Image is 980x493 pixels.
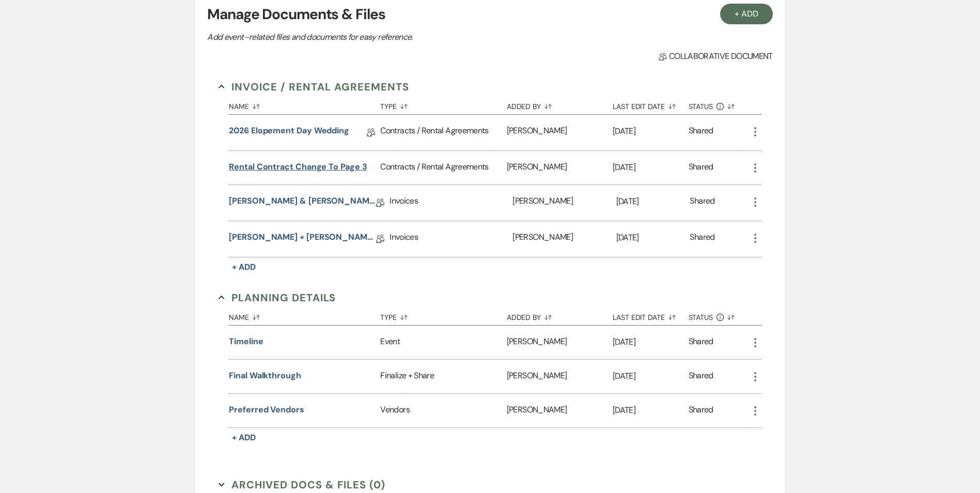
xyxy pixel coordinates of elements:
span: + Add [232,261,256,272]
div: Shared [689,125,713,141]
span: Status [689,103,713,110]
span: + Add [232,432,256,443]
button: + Add [720,4,773,24]
button: Final Walkthrough [229,369,301,382]
div: Contracts / Rental Agreements [380,115,506,150]
div: [PERSON_NAME] [507,151,613,184]
button: + Add [229,260,259,274]
button: Type [380,95,506,114]
div: Invoices [390,221,512,257]
span: Collaborative document [659,50,772,63]
div: Finalize + Share [380,360,506,393]
button: Name [229,305,380,325]
h3: Manage Documents & Files [207,4,772,25]
p: [DATE] [613,161,689,174]
button: preferred vendors [229,404,304,416]
button: Rental Contract change to page 3 [229,161,367,173]
p: [DATE] [613,404,689,417]
div: Shared [689,335,713,349]
button: Last Edit Date [613,95,689,114]
div: Shared [689,404,713,418]
p: [DATE] [613,125,689,138]
div: [PERSON_NAME] [507,326,613,359]
div: [PERSON_NAME] [507,115,613,150]
button: Added By [507,305,613,325]
button: Last Edit Date [613,305,689,325]
div: Shared [689,161,713,175]
div: [PERSON_NAME] [507,360,613,393]
button: Planning Details [219,290,336,305]
span: Status [689,314,713,321]
a: 2026 Elopement Day Wedding [229,125,349,141]
div: [PERSON_NAME] [507,394,613,427]
button: Timeline [229,335,263,348]
button: Name [229,95,380,114]
div: Invoices [390,185,512,221]
button: Status [689,95,749,114]
button: + Add [229,430,259,445]
button: Type [380,305,506,325]
div: Contracts / Rental Agreements [380,151,506,184]
p: [DATE] [616,231,690,244]
div: Shared [689,369,713,383]
p: [DATE] [613,335,689,349]
div: [PERSON_NAME] [512,221,616,257]
div: [PERSON_NAME] [512,185,616,221]
a: [PERSON_NAME] & [PERSON_NAME] Wedding [DATE] [229,195,376,211]
a: [PERSON_NAME] + [PERSON_NAME] wedding [DATE] [229,231,376,247]
div: Vendors [380,394,506,427]
p: [DATE] [613,369,689,383]
div: Event [380,326,506,359]
div: Shared [690,195,714,211]
button: Archived Docs & Files (0) [219,477,385,492]
p: Add event–related files and documents for easy reference. [207,30,569,44]
div: Shared [690,231,714,247]
button: Status [689,305,749,325]
button: Added By [507,95,613,114]
p: [DATE] [616,195,690,208]
button: Invoice / Rental Agreements [219,79,409,95]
